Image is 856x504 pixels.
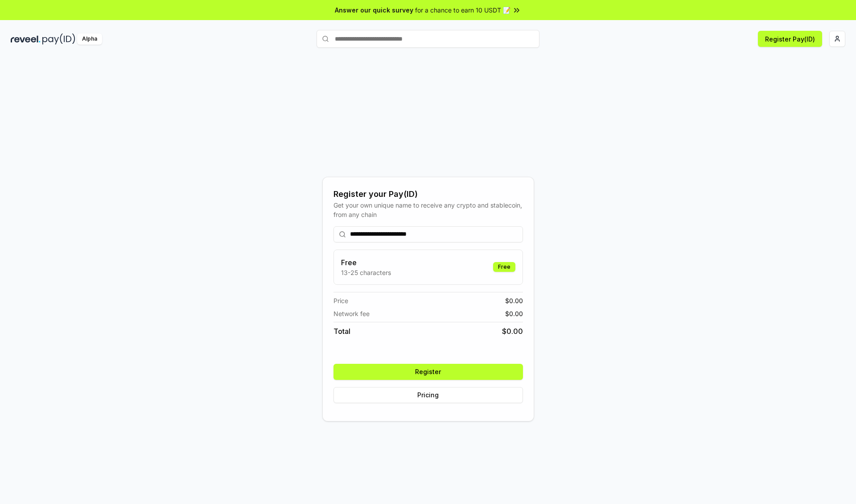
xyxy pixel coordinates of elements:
[505,309,523,318] span: $ 0.00
[341,268,391,277] p: 13-25 characters
[77,33,102,45] div: Alpha
[333,296,348,305] span: Price
[42,33,75,45] img: pay_id
[505,296,523,305] span: $ 0.00
[415,5,510,15] span: for a chance to earn 10 USDT 📝
[11,33,41,45] img: reveel_dark
[341,257,391,268] h3: Free
[333,188,523,200] div: Register your Pay(ID)
[333,326,350,337] span: Total
[333,387,523,403] button: Pricing
[335,5,413,15] span: Answer our quick survey
[333,364,523,380] button: Register
[493,262,515,272] div: Free
[758,31,822,47] button: Register Pay(ID)
[333,309,370,318] span: Network fee
[502,326,523,337] span: $ 0.00
[333,200,523,219] div: Get your own unique name to receive any crypto and stablecoin, from any chain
